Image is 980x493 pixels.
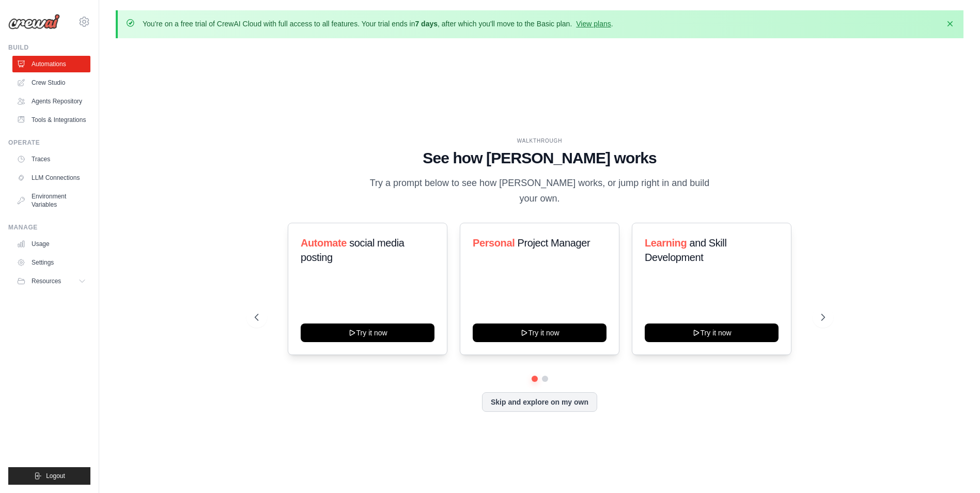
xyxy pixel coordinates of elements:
[301,237,347,249] span: Automate
[143,19,613,29] p: You're on a free trial of CrewAI Cloud with full access to all features. Your trial ends in , aft...
[12,236,90,252] a: Usage
[482,392,597,412] button: Skip and explore on my own
[301,237,405,263] span: social media posting
[12,188,90,213] a: Environment Variables
[576,20,611,28] a: View plans
[12,93,90,110] a: Agents Repository
[517,237,590,249] span: Project Manager
[12,170,90,186] a: LLM Connections
[12,151,90,167] a: Traces
[8,43,90,52] div: Build
[12,56,90,72] a: Automations
[473,323,606,342] button: Try it now
[8,223,90,232] div: Manage
[473,237,515,249] span: Personal
[12,112,90,128] a: Tools & Integrations
[415,20,438,28] strong: 7 days
[8,467,90,485] button: Logout
[46,472,65,480] span: Logout
[8,138,90,147] div: Operate
[645,237,687,249] span: Learning
[8,14,60,29] img: Logo
[645,237,726,263] span: and Skill Development
[12,254,90,271] a: Settings
[12,74,90,91] a: Crew Studio
[366,176,713,206] p: Try a prompt below to see how [PERSON_NAME] works, or jump right in and build your own.
[301,323,434,342] button: Try it now
[645,323,779,342] button: Try it now
[32,277,61,285] span: Resources
[12,273,90,289] button: Resources
[255,149,825,167] h1: See how [PERSON_NAME] works
[255,137,825,145] div: WALKTHROUGH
